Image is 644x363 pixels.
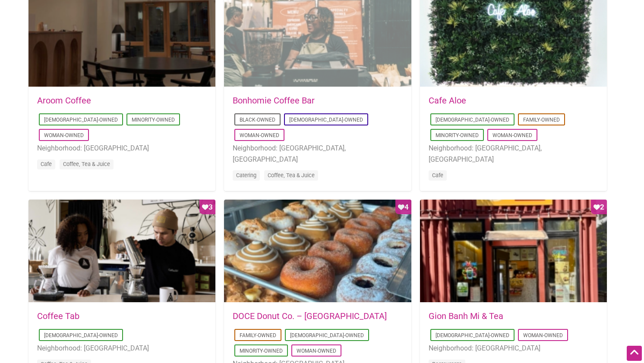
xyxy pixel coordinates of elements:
a: Minority-Owned [240,348,283,354]
a: [DEMOGRAPHIC_DATA]-Owned [44,332,118,338]
li: Neighborhood: [GEOGRAPHIC_DATA], [GEOGRAPHIC_DATA] [233,143,402,165]
div: Scroll Back to Top [627,346,642,361]
a: Gion Banh Mi & Tea [429,311,503,321]
a: DOCE Donut Co. – [GEOGRAPHIC_DATA] [233,311,387,321]
a: [DEMOGRAPHIC_DATA]-Owned [436,117,509,123]
a: Woman-Owned [44,132,84,138]
a: Minority-Owned [436,132,479,138]
a: Cafe [432,172,443,178]
a: Family-Owned [523,117,560,123]
a: Woman-Owned [240,132,279,138]
a: Catering [236,172,256,178]
a: Woman-Owned [523,332,563,338]
a: [DEMOGRAPHIC_DATA]-Owned [436,332,509,338]
li: Neighborhood: [GEOGRAPHIC_DATA], [GEOGRAPHIC_DATA] [429,143,598,165]
a: Coffee Tab [37,311,79,321]
a: Aroom Coffee [37,95,91,106]
li: Neighborhood: [GEOGRAPHIC_DATA] [37,343,207,354]
a: Cafe [41,161,52,167]
li: Neighborhood: [GEOGRAPHIC_DATA] [37,143,207,154]
a: Woman-Owned [297,348,336,354]
a: [DEMOGRAPHIC_DATA]-Owned [290,332,364,338]
a: Black-Owned [240,117,275,123]
li: Neighborhood: [GEOGRAPHIC_DATA] [429,343,598,354]
a: Family-Owned [240,332,276,338]
a: [DEMOGRAPHIC_DATA]-Owned [44,117,118,123]
a: Minority-Owned [132,117,175,123]
a: Cafe Aloe [429,95,466,106]
a: Coffee, Tea & Juice [63,161,110,167]
a: Bonhomie Coffee Bar [233,95,315,106]
a: [DEMOGRAPHIC_DATA]-Owned [289,117,363,123]
a: Coffee, Tea & Juice [268,172,315,178]
a: Woman-Owned [492,132,532,138]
